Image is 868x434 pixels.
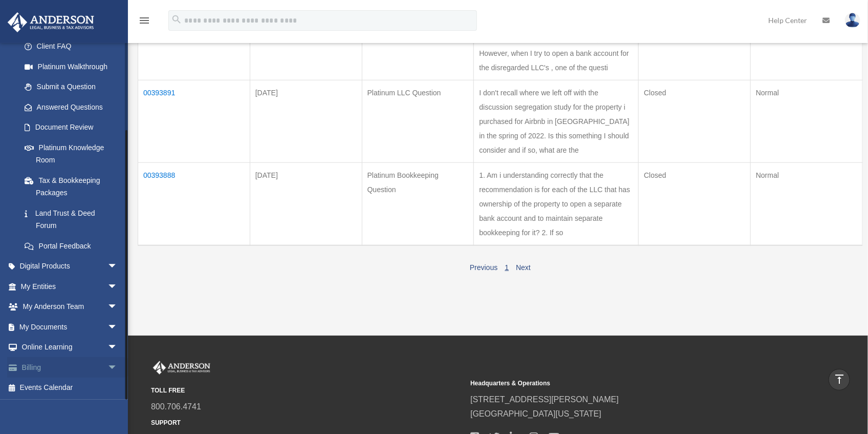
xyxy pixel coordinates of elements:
a: Events Calendar [7,378,133,398]
a: Digital Productsarrow_drop_down [7,256,133,277]
i: search [171,14,182,25]
a: [STREET_ADDRESS][PERSON_NAME] [470,395,619,404]
span: arrow_drop_down [107,297,128,318]
td: Normal [751,162,863,245]
a: My Entitiesarrow_drop_down [7,276,133,297]
a: Platinum Walkthrough [14,56,128,77]
td: I don't recall where we left off with the discussion segregation study for the property i purchas... [474,80,639,162]
a: Online Learningarrow_drop_down [7,337,133,358]
a: Billingarrow_drop_down [7,357,133,378]
small: SUPPORT [151,418,463,428]
td: Closed [639,162,751,245]
td: 1. Am i understanding correctly that the recommendation is for each of the LLC that has ownership... [474,162,639,245]
i: vertical_align_top [833,373,845,385]
span: arrow_drop_down [107,337,128,358]
span: arrow_drop_down [107,317,128,338]
a: Client FAQ [14,36,128,57]
td: Normal [751,80,863,162]
td: Closed [639,80,751,162]
a: Land Trust & Deed Forum [14,203,128,236]
a: 800.706.4741 [151,402,201,411]
td: Platinum Bookkeeping Question [362,162,474,245]
a: 1 [505,263,509,272]
span: arrow_drop_down [107,256,128,277]
td: [DATE] [250,80,362,162]
a: Portal Feedback [14,236,128,256]
a: menu [138,18,150,27]
td: [DATE] [250,162,362,245]
a: Tax & Bookkeeping Packages [14,170,128,203]
a: Previous [470,263,497,272]
a: My Documentsarrow_drop_down [7,317,133,337]
a: Submit a Question [14,77,128,97]
img: Anderson Advisors Platinum Portal [151,361,212,375]
a: Answered Questions [14,97,123,117]
a: Document Review [14,117,128,138]
a: vertical_align_top [829,369,850,390]
a: Next [516,263,531,272]
span: arrow_drop_down [107,357,128,378]
img: Anderson Advisors Platinum Portal [5,12,97,32]
small: Headquarters & Operations [470,378,783,389]
img: User Pic [845,13,860,28]
td: Platinum LLC Question [362,80,474,162]
a: Platinum Knowledge Room [14,137,128,170]
td: 00393891 [138,80,250,162]
a: My Anderson Teamarrow_drop_down [7,297,133,317]
td: 00393888 [138,162,250,245]
a: [GEOGRAPHIC_DATA][US_STATE] [470,409,601,418]
span: arrow_drop_down [107,276,128,297]
i: menu [138,14,150,27]
small: TOLL FREE [151,385,463,396]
